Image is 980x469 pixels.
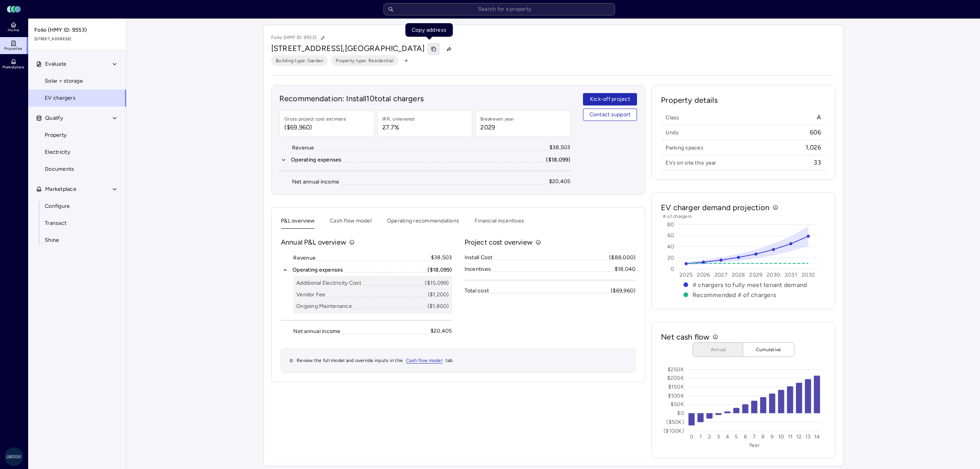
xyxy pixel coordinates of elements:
text: 14 [814,433,820,440]
span: Contact support [590,110,631,119]
text: $200K [667,375,684,381]
span: Shine [45,236,59,245]
div: Additional Electricity Cost [296,279,361,287]
div: ($18,099) [427,266,452,274]
span: [STREET_ADDRESS] [34,36,121,42]
span: [STREET_ADDRESS], [271,44,345,53]
text: 4 [726,433,729,440]
text: 13 [805,433,811,440]
div: Gross project cost estimate [284,115,346,123]
text: ($100K) [664,428,684,434]
span: Marketplace [2,65,24,70]
span: Marketplace [45,185,76,194]
div: Ongoing Maintenance [296,302,352,311]
text: 10 [778,433,784,440]
button: P&L overview [281,217,314,229]
span: Electricity [45,148,70,156]
button: Kick-off project [583,93,637,105]
span: 33 [814,158,821,167]
button: Evaluate [28,56,127,73]
div: Revenue [293,254,316,262]
text: 2027 [715,272,728,278]
span: Transact [45,219,66,228]
button: Cash flow model [330,217,372,229]
text: $150K [668,384,684,390]
div: ($88,000) [609,253,635,262]
span: Home [8,28,19,32]
span: Building type: Garden [276,57,323,65]
a: Shine [28,232,127,249]
h2: EV charger demand projection [661,202,769,213]
text: Recommended # of chargers [693,291,776,299]
a: Cash flow model [406,357,443,364]
div: IRR, unlevered [382,115,415,123]
span: Cash flow model [406,358,443,364]
text: $50K [671,401,684,408]
span: Cumulative [749,346,788,353]
div: $18,040 [615,265,636,274]
text: 11 [788,433,793,440]
span: Folio (HMY ID: 9553) [34,26,121,34]
div: Copy address [406,23,453,37]
span: Solar + storage [45,77,83,85]
span: Property [45,131,66,139]
span: Documents [45,165,74,173]
span: Property type: Residential [336,57,394,65]
button: Contact support [583,109,637,121]
text: 2031 [785,272,797,278]
div: Review the full model and override inputs in the tab [281,348,635,372]
span: Class [666,114,679,121]
text: $100K [668,393,684,399]
text: 0 [690,433,693,440]
button: Operating expenses($18,099) [281,266,452,274]
text: $0 [678,410,684,416]
text: 6 [744,433,747,440]
img: Greystar AS [5,447,23,466]
text: ($50K) [667,419,684,425]
span: ($69,960) [284,123,346,132]
div: ($1,800) [427,302,449,311]
span: [GEOGRAPHIC_DATA] [345,44,425,53]
div: Total cost [465,287,489,295]
text: 80 [667,221,674,228]
span: 606 [810,128,821,137]
text: # chargers to fully meet tenant demand [693,281,807,289]
span: EV chargers [45,94,76,102]
text: 40 [667,243,674,250]
text: $250K [667,366,684,373]
div: Net annual income [293,327,340,336]
button: Financial incentives [475,217,524,229]
a: Property [28,127,127,144]
h2: Net cash flow [661,331,710,342]
h2: Recommendation: Install 10 total chargers [279,93,571,104]
span: 1,026 [806,143,821,152]
text: 2029 [750,272,763,278]
text: 0 [671,266,674,272]
div: ($18,099) [546,156,570,164]
div: Install Cost [465,253,493,262]
text: 8 [762,433,765,440]
a: Configure [28,198,127,215]
div: $20,405 [549,177,571,186]
div: Incentives [465,265,491,274]
div: ($15,099) [425,279,449,287]
div: Net annual income [292,178,339,186]
span: Evaluate [45,60,66,68]
text: 1 [700,433,702,440]
a: Solar + storage [28,73,127,90]
div: $38,503 [549,143,571,152]
span: EVs on site this year [666,159,716,167]
a: EV chargers [28,90,127,107]
span: 27.7% [382,123,415,132]
text: 3 [717,433,720,440]
div: $20,405 [431,327,452,335]
text: 20 [667,255,674,261]
button: Operating recommendations [387,217,459,229]
div: ($69,960) [611,287,635,295]
span: Parking spaces [666,144,703,151]
span: Qualify [45,114,63,122]
text: 60 [667,232,674,239]
span: A [817,113,821,122]
text: 2 [708,433,711,440]
button: Marketplace [28,181,127,198]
